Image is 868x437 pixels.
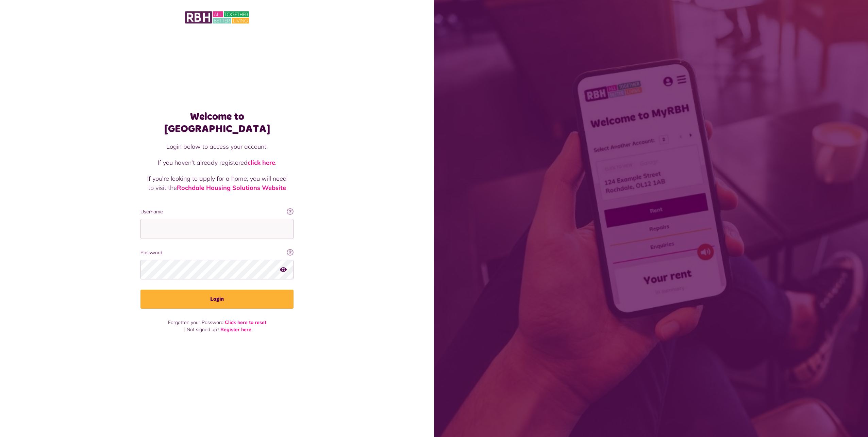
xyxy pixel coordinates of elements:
[147,142,287,151] p: Login below to access your account.
[140,208,294,215] label: Username
[147,158,287,167] p: If you haven't already registered .
[220,326,251,333] a: Register here
[140,111,294,135] h1: Welcome to [GEOGRAPHIC_DATA]
[248,159,275,166] a: click here
[140,249,294,256] label: Password
[147,174,287,192] p: If you're looking to apply for a home, you will need to visit the
[225,319,266,325] a: Click here to reset
[187,326,219,333] span: Not signed up?
[177,184,286,192] a: Rochdale Housing Solutions Website
[168,319,223,325] span: Forgotten your Password
[140,290,294,309] button: Login
[185,10,249,25] img: MyRBH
